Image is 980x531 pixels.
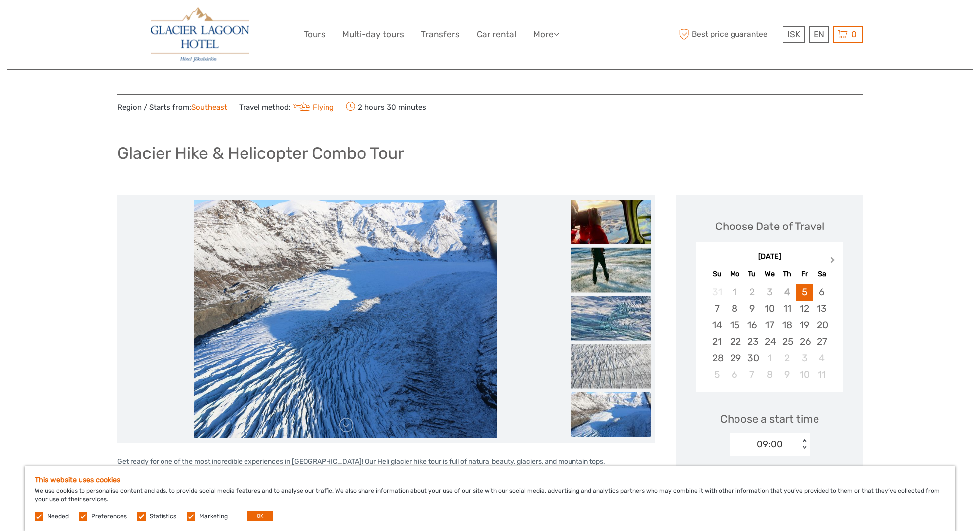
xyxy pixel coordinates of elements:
[796,350,813,366] div: Choose Friday, October 3rd, 2025
[757,438,783,451] div: 09:00
[813,267,830,281] div: Sa
[35,476,945,484] h5: This website uses cookies
[571,392,651,437] img: eea1e07718d846d2ad19d9384fca8933_slider_thumbnail.jpeg
[813,350,830,366] div: Choose Saturday, October 4th, 2025
[800,439,808,450] div: < >
[796,284,813,300] div: Choose Friday, September 5th, 2025
[726,366,743,382] div: Choose Monday, October 6th, 2025
[533,27,559,42] a: More
[117,143,404,163] h1: Glacier Hike & Helicopter Combo Tour
[761,301,778,317] div: Choose Wednesday, September 10th, 2025
[25,466,955,531] div: We use cookies to personalise content and ads, to provide social media features and to analyse ou...
[720,411,819,427] span: Choose a start time
[726,284,743,300] div: Not available Monday, September 1st, 2025
[813,317,830,333] div: Choose Saturday, September 20th, 2025
[571,344,651,389] img: 6542222b070b427a8f15c8fff1861b17_slider_thumbnail.jpeg
[809,26,829,43] div: EN
[778,301,796,317] div: Choose Thursday, September 11th, 2025
[743,317,761,333] div: Choose Tuesday, September 16th, 2025
[813,284,830,300] div: Choose Saturday, September 6th, 2025
[761,333,778,350] div: Choose Wednesday, September 24th, 2025
[291,103,334,112] a: Flying
[743,267,761,281] div: Tu
[477,27,516,42] a: Car rental
[796,333,813,350] div: Choose Friday, September 26th, 2025
[708,301,726,317] div: Choose Sunday, September 7th, 2025
[778,284,796,300] div: Not available Thursday, September 4th, 2025
[743,366,761,382] div: Choose Tuesday, October 7th, 2025
[813,333,830,350] div: Choose Saturday, September 27th, 2025
[117,102,227,113] span: Region / Starts from:
[715,219,824,234] div: Choose Date of Travel
[726,333,743,350] div: Choose Monday, September 22nd, 2025
[850,29,858,39] span: 0
[708,366,726,382] div: Choose Sunday, October 5th, 2025
[14,17,112,25] p: We're away right now. Please check back later!
[150,512,176,521] label: Statistics
[47,512,69,521] label: Needed
[708,317,726,333] div: Choose Sunday, September 14th, 2025
[421,27,460,42] a: Transfers
[571,296,651,341] img: f2dd151e505c42178c9d0fd506aaa11f_slider_thumbnail.jpeg
[796,317,813,333] div: Choose Friday, September 19th, 2025
[91,512,127,521] label: Preferences
[726,267,743,281] div: Mo
[761,284,778,300] div: Not available Wednesday, September 3rd, 2025
[743,333,761,350] div: Choose Tuesday, September 23rd, 2025
[761,317,778,333] div: Choose Wednesday, September 17th, 2025
[239,100,334,114] span: Travel method:
[743,350,761,366] div: Choose Tuesday, September 30th, 2025
[247,511,273,521] button: OK
[761,267,778,281] div: We
[708,267,726,281] div: Su
[778,317,796,333] div: Choose Thursday, September 18th, 2025
[726,350,743,366] div: Choose Monday, September 29th, 2025
[151,7,249,62] img: 2790-86ba44ba-e5e5-4a53-8ab7-28051417b7bc_logo_big.jpg
[787,29,800,39] span: ISK
[761,366,778,382] div: Choose Wednesday, October 8th, 2025
[778,267,796,281] div: Th
[726,301,743,317] div: Choose Monday, September 8th, 2025
[778,350,796,366] div: Choose Thursday, October 2nd, 2025
[699,284,839,382] div: month 2025-09
[571,248,651,293] img: c0850c05b99c4612bd1268c278f18f17_slider_thumbnail.jpeg
[194,200,497,438] img: eea1e07718d846d2ad19d9384fca8933_main_slider.jpeg
[743,301,761,317] div: Choose Tuesday, September 9th, 2025
[191,103,227,112] a: Southeast
[571,200,651,244] img: a64a8edbebdd46deb770af4af3b44f59_slider_thumbnail.jpeg
[778,333,796,350] div: Choose Thursday, September 25th, 2025
[346,100,426,114] span: 2 hours 30 minutes
[708,284,726,300] div: Not available Sunday, August 31st, 2025
[708,350,726,366] div: Choose Sunday, September 28th, 2025
[813,301,830,317] div: Choose Saturday, September 13th, 2025
[342,27,404,42] a: Multi-day tours
[813,366,830,382] div: Choose Saturday, October 11th, 2025
[676,26,780,43] span: Best price guarantee
[708,333,726,350] div: Choose Sunday, September 21st, 2025
[696,252,843,262] div: [DATE]
[796,301,813,317] div: Choose Friday, September 12th, 2025
[796,267,813,281] div: Fr
[199,512,228,521] label: Marketing
[114,15,126,27] button: Open LiveChat chat widget
[743,284,761,300] div: Not available Tuesday, September 2nd, 2025
[826,254,842,270] button: Next Month
[761,350,778,366] div: Choose Wednesday, October 1st, 2025
[117,456,655,467] p: Get ready for one of the most incredible experiences in [GEOGRAPHIC_DATA]! Our Heli glacier hike ...
[778,366,796,382] div: Choose Thursday, October 9th, 2025
[796,366,813,382] div: Choose Friday, October 10th, 2025
[726,317,743,333] div: Choose Monday, September 15th, 2025
[304,27,326,42] a: Tours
